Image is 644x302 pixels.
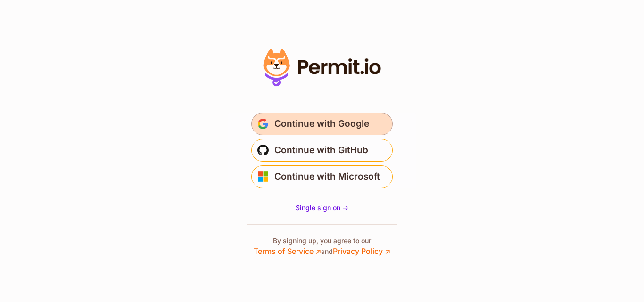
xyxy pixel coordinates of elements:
[274,169,380,184] span: Continue with Microsoft
[251,113,393,135] button: Continue with Google
[274,116,369,131] span: Continue with Google
[251,139,393,162] button: Continue with GitHub
[296,204,348,212] span: Single sign on ->
[251,165,393,188] button: Continue with Microsoft
[296,203,348,212] a: Single sign on ->
[274,143,368,158] span: Continue with GitHub
[254,236,390,257] p: By signing up, you agree to our and
[333,246,390,256] a: Privacy Policy ↗
[254,246,321,256] a: Terms of Service ↗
